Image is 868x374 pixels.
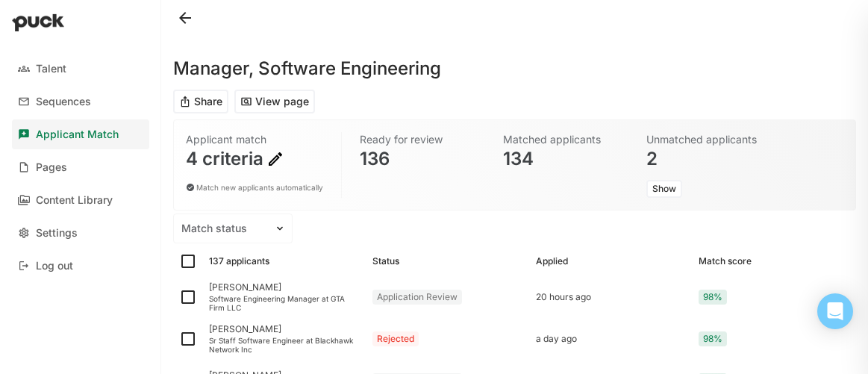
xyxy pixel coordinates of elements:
[699,290,727,305] div: 98%
[186,132,323,147] div: Applicant match
[360,132,482,147] div: Ready for review
[503,132,625,147] div: Matched applicants
[12,54,149,84] a: Talent
[36,194,113,207] div: Content Library
[12,87,149,116] a: Sequences
[186,180,323,195] div: Match new applicants automatically
[36,128,119,141] div: Applicant Match
[173,90,228,113] button: Share
[699,331,727,346] div: 98%
[536,334,687,344] div: a day ago
[209,294,360,312] div: Software Engineering Manager at GTA Firm LLC
[536,256,568,267] div: Applied
[36,63,66,75] div: Talent
[36,161,67,174] div: Pages
[372,290,462,305] div: Application Review
[646,180,682,198] button: Show
[209,324,360,334] div: [PERSON_NAME]
[12,152,149,182] a: Pages
[12,218,149,248] a: Settings
[36,96,91,108] div: Sequences
[372,256,399,267] div: Status
[360,150,482,168] div: 136
[817,293,853,329] div: Open Intercom Messenger
[234,90,315,113] button: View page
[646,150,769,168] div: 2
[12,119,149,149] a: Applicant Match
[36,227,78,240] div: Settings
[209,282,360,293] div: [PERSON_NAME]
[36,260,73,272] div: Log out
[209,256,269,267] div: 137 applicants
[503,150,625,168] div: 134
[699,256,752,267] div: Match score
[186,150,323,168] div: 4 criteria
[209,336,360,354] div: Sr Staff Software Engineer at Blackhawk Network Inc
[12,185,149,215] a: Content Library
[372,331,419,346] div: Rejected
[646,132,769,147] div: Unmatched applicants
[536,292,687,302] div: 20 hours ago
[173,60,441,78] h1: Manager, Software Engineering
